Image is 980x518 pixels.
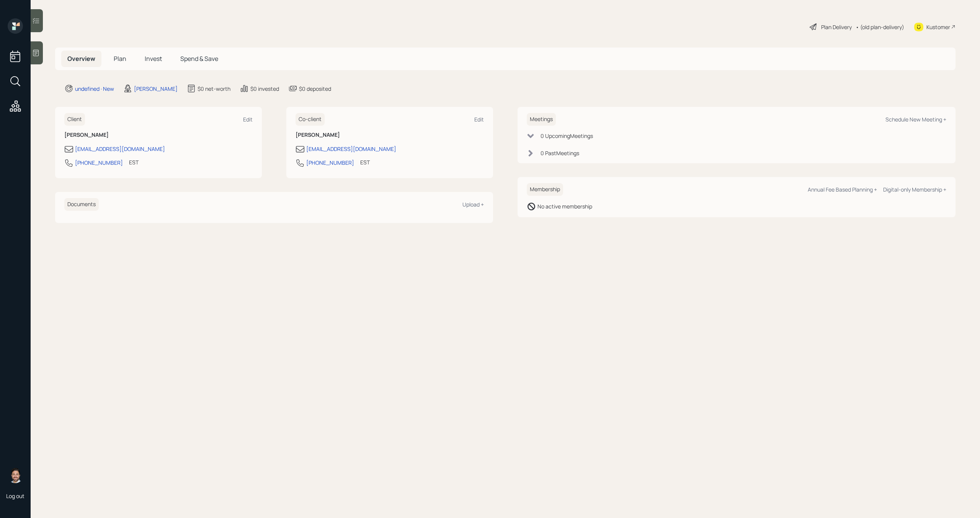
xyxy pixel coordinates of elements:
h6: Co-client [296,113,325,126]
div: No active membership [537,202,592,210]
div: Log out [6,492,24,500]
div: Kustomer [926,23,950,31]
div: 0 Past Meeting s [541,149,579,157]
img: michael-russo-headshot.png [8,468,23,483]
span: Invest [145,54,162,63]
div: $0 net-worth [198,85,230,93]
span: Overview [67,54,95,63]
div: Annual Fee Based Planning + [808,186,877,193]
h6: [PERSON_NAME] [296,132,484,138]
div: Plan Delivery [821,23,852,31]
h6: Client [64,113,85,126]
div: $0 deposited [299,85,331,93]
div: Upload + [462,201,484,208]
div: [PERSON_NAME] [134,85,178,93]
div: EST [360,158,370,166]
h6: Membership [527,183,563,196]
h6: Meetings [527,113,556,126]
span: Plan [114,54,126,63]
h6: [PERSON_NAME] [64,132,253,138]
div: Digital-only Membership + [883,186,946,193]
h6: Documents [64,198,99,211]
div: $0 invested [250,85,279,93]
div: [EMAIL_ADDRESS][DOMAIN_NAME] [75,145,165,153]
div: [PHONE_NUMBER] [75,159,123,167]
div: [PHONE_NUMBER] [306,159,354,167]
div: Schedule New Meeting + [885,116,946,123]
span: Spend & Save [180,54,218,63]
div: EST [129,158,139,166]
div: [EMAIL_ADDRESS][DOMAIN_NAME] [306,145,396,153]
div: • (old plan-delivery) [856,23,904,31]
div: Edit [243,116,253,123]
div: 0 Upcoming Meeting s [541,132,593,140]
div: Edit [474,116,484,123]
div: undefined · New [75,85,114,93]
